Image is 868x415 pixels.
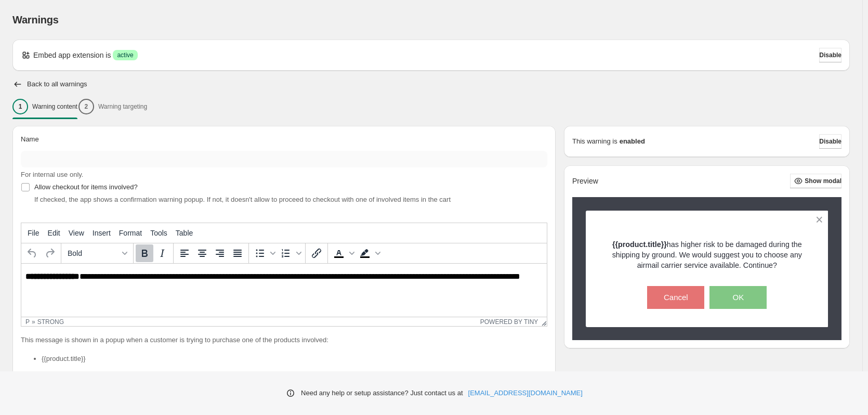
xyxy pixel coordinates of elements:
button: Align center [193,244,211,262]
span: Bold [68,249,119,257]
p: Warning content [32,102,77,111]
h2: Preview [572,177,598,186]
span: Disable [819,137,841,146]
span: Disable [819,51,841,59]
button: Bold [136,244,153,262]
li: {{product.title}} [42,354,547,364]
button: Align left [176,244,193,262]
span: For internal use only. [21,171,83,178]
a: [EMAIL_ADDRESS][DOMAIN_NAME] [468,388,583,398]
button: OK [709,286,767,309]
h2: Back to all warnings [27,80,87,88]
p: This message is shown in a popup when a customer is trying to purchase one of the products involved: [21,335,547,345]
button: Disable [819,134,841,149]
span: Edit [48,229,60,237]
iframe: Rich Text Area [21,264,547,317]
span: Tools [150,229,167,237]
div: Background color [356,244,382,262]
button: Cancel [647,286,704,309]
div: p [25,318,30,326]
button: 1Warning content [12,96,77,118]
button: Formats [63,244,131,262]
span: File [28,229,40,237]
div: Text color [330,244,356,262]
span: Name [21,135,39,143]
span: View [69,229,84,237]
span: Insert [93,229,111,237]
div: Bullet list [251,244,277,262]
button: Undo [23,244,41,262]
span: Table [176,229,193,237]
a: Powered by Tiny [480,318,538,326]
span: Warnings [12,14,59,25]
span: Show modal [805,177,841,185]
button: Align right [211,244,229,262]
p: Embed app extension is [33,50,111,60]
div: strong [37,318,64,326]
button: Insert/edit link [308,244,325,262]
div: 1 [12,99,28,114]
button: Show modal [790,174,841,188]
button: Justify [229,244,246,262]
button: Redo [41,244,59,262]
p: This warning is [572,136,617,147]
button: Disable [819,48,841,62]
div: » [32,318,35,326]
strong: {{product.title}} [612,240,667,249]
p: has higher risk to be damaged during the shipping by ground. We would suggest you to choose any a... [604,239,810,270]
span: Allow checkout for items involved? [34,183,138,191]
span: active [117,51,133,59]
button: Italic [153,244,171,262]
div: Numbered list [277,244,303,262]
strong: enabled [620,136,645,147]
div: Resize [538,317,547,326]
span: If checked, the app shows a confirmation warning popup. If not, it doesn't allow to proceed to ch... [34,196,451,203]
span: Format [119,229,142,237]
